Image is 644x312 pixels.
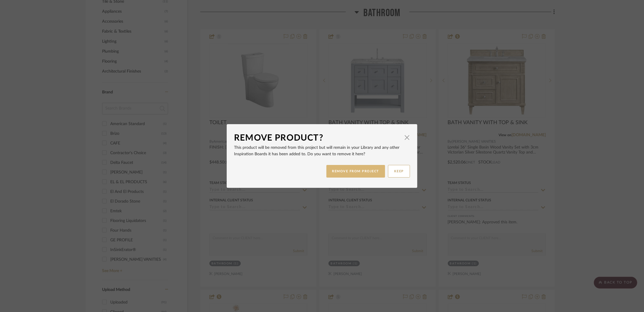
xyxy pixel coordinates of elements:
[234,131,410,144] dialog-header: Remove Product?
[401,131,413,143] button: Close
[234,131,401,144] div: Remove Product?
[326,165,385,178] button: REMOVE FROM PROJECT
[388,165,410,178] button: KEEP
[234,144,410,157] p: This product will be removed from this project but will remain in your Library and any other Insp...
